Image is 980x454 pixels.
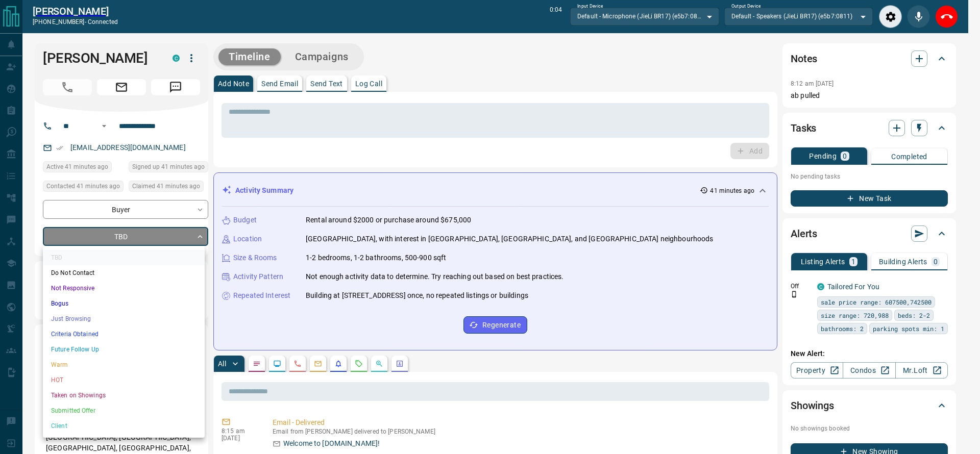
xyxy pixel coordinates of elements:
li: HOT [43,372,205,388]
li: Taken on Showings [43,388,205,403]
li: Just Browsing [43,311,205,326]
li: Criteria Obtained [43,326,205,342]
li: Do Not Contact [43,265,205,281]
li: Future Follow Up [43,342,205,357]
li: Not Responsive [43,281,205,296]
li: Warm [43,357,205,372]
li: Client [43,418,205,434]
li: Submitted Offer [43,403,205,418]
li: Bogus [43,296,205,311]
